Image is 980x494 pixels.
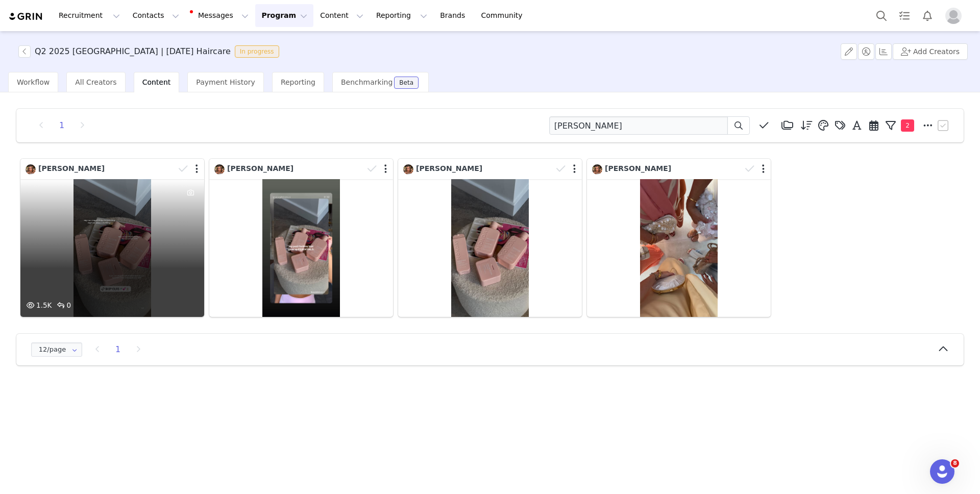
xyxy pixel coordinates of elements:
[214,164,225,175] img: 51d0e91a-78d8-4632-b82c-0287091e47f8.jpg
[227,164,293,172] span: [PERSON_NAME]
[75,78,116,86] span: All Creators
[893,43,968,60] button: Add Creators
[930,459,954,484] iframe: Intercom live chat
[186,4,255,27] button: Messages
[945,8,962,24] img: placeholder-profile.jpg
[592,164,602,175] img: 51d0e91a-78d8-4632-b82c-0287091e47f8.jpg
[127,4,185,27] button: Contacts
[434,4,474,27] a: Brands
[893,4,916,27] a: Tasks
[281,78,315,86] span: Reporting
[235,45,279,58] span: In progress
[55,301,71,309] span: 0
[314,4,370,27] button: Content
[196,78,255,86] span: Payment History
[951,459,959,467] span: 8
[416,164,482,172] span: [PERSON_NAME]
[31,342,82,357] input: Select
[883,118,919,133] button: 2
[916,4,939,27] button: Notifications
[24,301,52,309] span: 1.5K
[475,4,533,27] a: Community
[399,80,413,86] div: Beta
[605,164,671,172] span: [PERSON_NAME]
[255,4,313,27] button: Program
[370,4,433,27] button: Reporting
[38,164,105,172] span: [PERSON_NAME]
[403,164,413,175] img: 51d0e91a-78d8-4632-b82c-0287091e47f8.jpg
[870,4,893,27] button: Search
[341,78,393,86] span: Benchmarking
[17,78,50,86] span: Workflow
[53,4,126,27] button: Recruitment
[939,8,972,24] button: Profile
[8,12,44,21] img: grin logo
[110,342,126,357] li: 1
[18,45,283,58] span: [object Object]
[26,164,36,175] img: 51d0e91a-78d8-4632-b82c-0287091e47f8.jpg
[142,78,171,86] span: Content
[35,45,231,58] h3: Q2 2025 [GEOGRAPHIC_DATA] | [DATE] Haircare
[54,118,69,133] li: 1
[901,119,914,132] span: 2
[549,116,728,135] input: Search labels, captions, # and @ tags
